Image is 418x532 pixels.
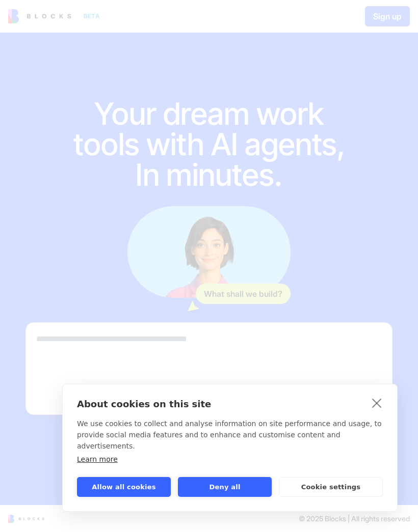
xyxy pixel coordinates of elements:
button: Allow all cookies [77,477,171,497]
strong: About cookies on this site [77,399,211,409]
a: close [369,395,385,411]
button: Cookie settings [279,477,383,497]
a: Learn more [77,455,118,463]
p: We use cookies to collect and analyse information on site performance and usage, to provide socia... [77,418,383,452]
button: Deny all [178,477,272,497]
